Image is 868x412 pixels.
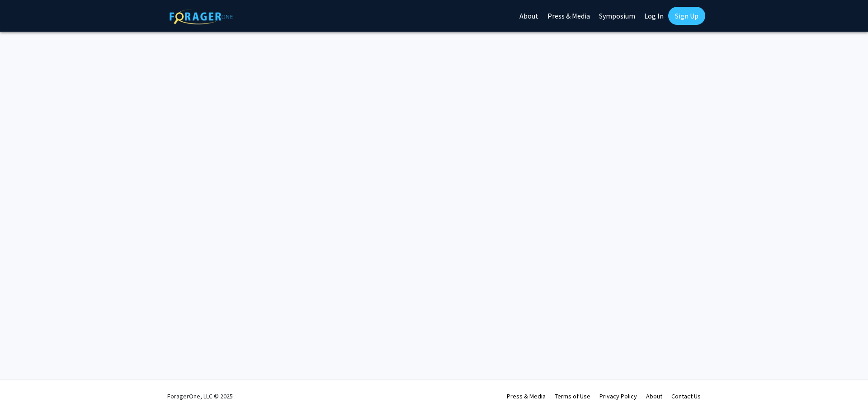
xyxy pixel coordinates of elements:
img: ForagerOne Logo [170,9,233,24]
a: Privacy Policy [599,392,637,400]
a: About [646,392,662,400]
a: Contact Us [671,392,701,400]
div: ForagerOne, LLC © 2025 [167,380,233,412]
a: Press & Media [507,392,546,400]
a: Sign Up [668,7,705,25]
a: Terms of Use [555,392,590,400]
